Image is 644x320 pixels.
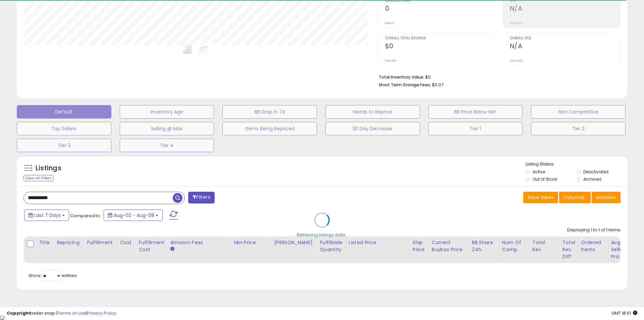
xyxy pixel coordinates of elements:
div: Retrieving listings data.. [297,232,347,238]
button: Top Sellers [17,122,111,135]
span: Overall Total Revenue [385,37,495,40]
button: Needs to Reprice [325,105,420,119]
h2: N/A [510,5,620,14]
li: $0 [379,73,615,81]
a: Terms of Use [57,310,86,316]
button: Tier 3 [17,139,111,152]
div: seller snap | | [7,310,116,317]
h2: 0 [385,5,495,14]
button: Tier 1 [428,122,523,135]
h2: $0 [385,42,495,51]
button: Selling @ Max [120,122,214,135]
span: 2025-08-17 18:51 GMT [611,310,637,316]
small: Prev: $0 [385,59,396,63]
b: Total Inventory Value: [379,74,424,80]
span: $0.07 [432,82,443,88]
button: Tier 4 [120,139,214,152]
h2: N/A [510,42,620,51]
button: Tier 2 [531,122,626,135]
small: Prev: N/A [510,21,523,25]
button: BB Drop in 7d [222,105,317,119]
small: Prev: N/A [510,59,523,63]
b: Short Term Storage Fees: [379,82,431,88]
button: Inventory Age [120,105,214,119]
strong: Copyright [7,310,31,316]
button: BB Price Below Min [428,105,523,119]
button: Default [17,105,111,119]
span: Overall ROI [510,37,620,40]
button: Items Being Repriced [222,122,317,135]
small: Prev: 0 [385,21,394,25]
button: 30 Day Decrease [325,122,420,135]
a: Privacy Policy [87,310,116,316]
button: Non Competitive [531,105,626,119]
